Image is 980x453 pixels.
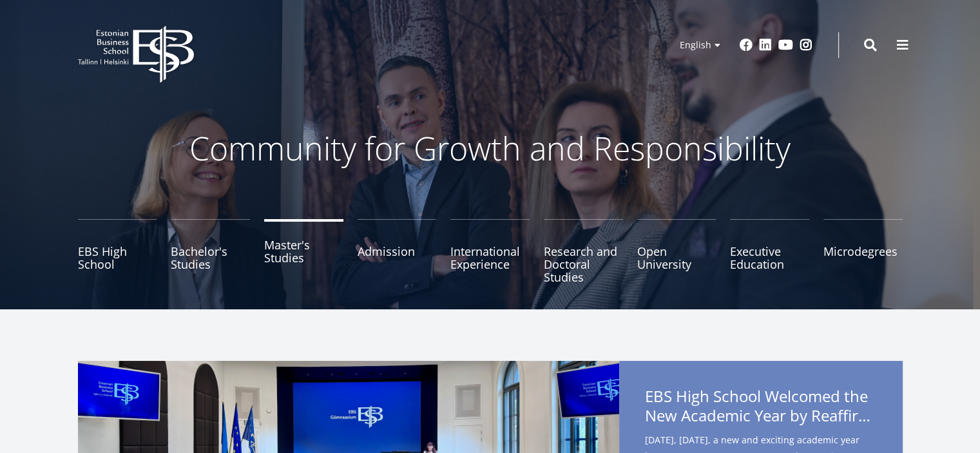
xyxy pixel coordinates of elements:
p: Community for Growth and Responsibility [149,129,832,168]
a: Instagram [800,39,812,52]
span: EBS High School Welcomed the [645,387,877,429]
a: Executive Education [730,219,809,284]
a: Facebook [740,39,753,52]
a: Linkedin [759,39,772,52]
a: International Experience [450,219,530,284]
a: Research and Doctoral Studies [544,219,623,284]
a: Microdegrees [823,219,903,284]
a: Admission [358,219,437,284]
span: New Academic Year by Reaffirming Its Core Values [645,406,877,425]
a: Youtube [778,39,793,52]
a: Open University [637,219,716,284]
a: EBS High School [78,219,157,284]
a: Bachelor's Studies [171,219,250,284]
a: Master's Studies [264,219,343,284]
